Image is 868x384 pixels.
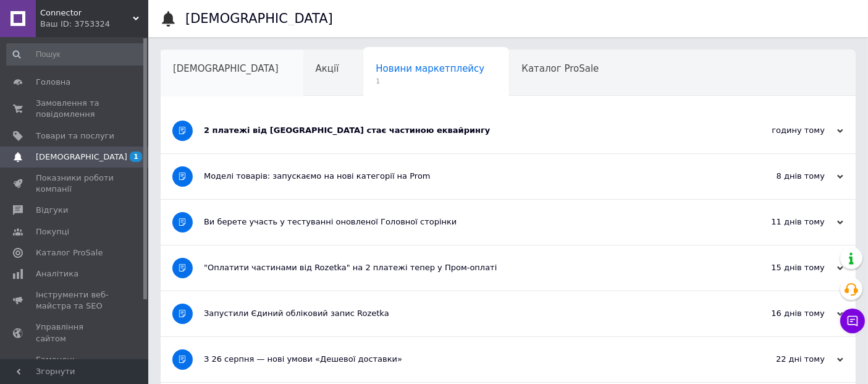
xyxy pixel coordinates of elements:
[720,308,843,319] div: 16 днів тому
[40,19,148,30] div: Ваш ID: 3753324
[36,205,68,216] span: Відгуки
[36,268,78,279] span: Аналітика
[185,11,333,26] h1: [DEMOGRAPHIC_DATA]
[173,63,279,74] span: [DEMOGRAPHIC_DATA]
[36,354,114,377] span: Гаманець компанії
[204,262,720,273] div: "Оплатити частинами від Rozetka" на 2 платежі тепер у Пром-оплаті
[36,173,114,195] span: Показники роботи компанії
[36,322,114,344] span: Управління сайтом
[36,226,69,237] span: Покупці
[720,262,843,273] div: 15 днів тому
[36,130,114,142] span: Товари та послуги
[316,63,339,74] span: Акції
[204,125,720,136] div: 2 платежі від [GEOGRAPHIC_DATA] стає частиною еквайрингу
[720,354,843,365] div: 22 дні тому
[840,309,865,333] button: Чат з покупцем
[6,43,146,66] input: Пошук
[40,7,133,19] span: Connector
[204,216,720,228] div: Ви берете участь у тестуванні оновленої Головної сторінки
[204,171,720,182] div: Моделі товарів: запускаємо на нові категорії на Prom
[204,308,720,319] div: Запустили Єдиний обліковий запис Rozetka
[36,247,103,258] span: Каталог ProSale
[376,77,484,86] span: 1
[720,125,843,136] div: годину тому
[36,77,70,88] span: Головна
[720,216,843,228] div: 11 днів тому
[130,151,142,162] span: 1
[376,63,484,74] span: Новини маркетплейсу
[36,289,114,312] span: Інструменти веб-майстра та SEO
[720,171,843,182] div: 8 днів тому
[521,63,599,74] span: Каталог ProSale
[204,354,720,365] div: З 26 серпня — нові умови «Дешевої доставки»
[36,151,127,163] span: [DEMOGRAPHIC_DATA]
[36,98,114,120] span: Замовлення та повідомлення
